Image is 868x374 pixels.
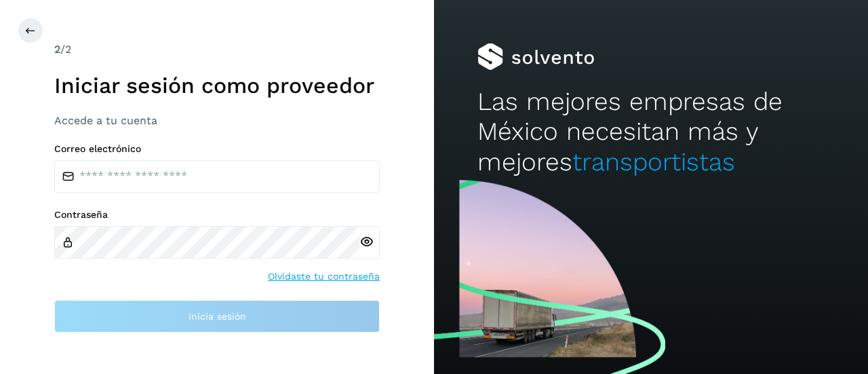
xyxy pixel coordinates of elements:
[54,114,380,127] h3: Accede a tu cuenta
[572,147,735,176] span: transportistas
[54,73,380,98] h1: Iniciar sesión como proveedor
[54,209,380,221] label: Contraseña
[54,300,380,333] button: Inicia sesión
[54,143,380,155] label: Correo electrónico
[189,312,246,321] span: Inicia sesión
[477,87,825,177] h2: Las mejores empresas de México necesitan más y mejores
[268,269,380,284] a: Olvidaste tu contraseña
[54,43,60,56] span: 2
[54,41,380,58] div: /2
